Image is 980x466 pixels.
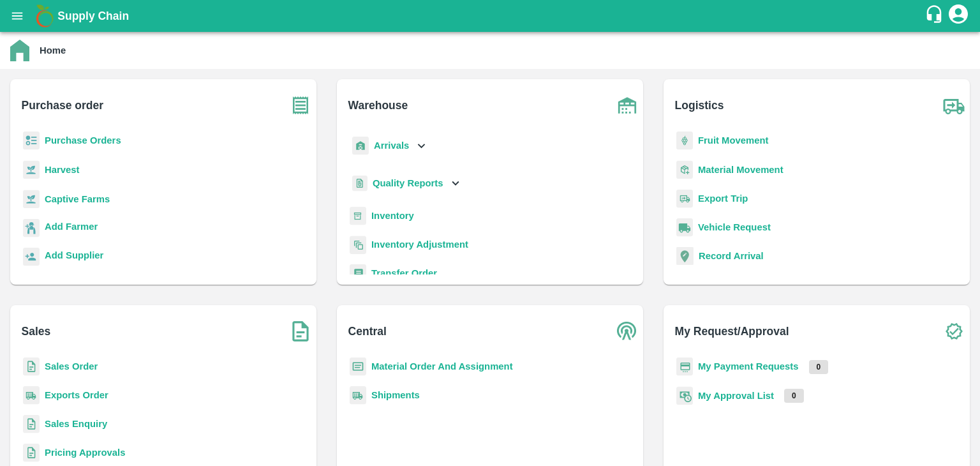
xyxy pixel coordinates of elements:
[348,322,387,340] b: Central
[371,239,468,250] a: Inventory Adjustment
[350,170,463,197] div: Quality Reports
[352,176,367,192] img: qualityReport
[57,7,924,25] a: Supply Chain
[611,89,643,121] img: warehouse
[22,96,103,114] b: Purchase order
[23,248,40,266] img: supplier
[698,193,748,204] a: Export Trip
[3,1,32,31] button: open drawer
[675,96,724,114] b: Logistics
[57,10,129,22] b: Supply Chain
[676,247,694,265] img: recordArrival
[676,386,693,405] img: approval
[371,390,420,400] a: Shipments
[285,315,316,347] img: soSales
[676,190,693,208] img: delivery
[23,357,40,376] img: sales
[676,218,693,237] img: vehicle
[40,45,66,56] b: Home
[23,415,40,433] img: sales
[611,315,643,347] img: central
[22,322,51,340] b: Sales
[23,190,40,209] img: harvest
[45,165,79,175] a: Harvest
[350,386,366,405] img: shipments
[371,211,414,221] a: Inventory
[374,140,409,151] b: Arrivals
[285,89,316,121] img: purchase
[45,248,103,266] a: Add Supplier
[23,160,40,179] img: harvest
[45,390,108,400] a: Exports Order
[676,160,693,179] img: material
[348,96,408,114] b: Warehouse
[676,357,693,376] img: payment
[371,361,513,372] a: Material Order And Assignment
[45,250,103,260] b: Add Supplier
[10,40,29,61] img: home
[350,132,429,160] div: Arrivals
[698,222,771,232] a: Vehicle Request
[350,236,366,254] img: inventory
[23,444,40,462] img: sales
[45,194,110,204] a: Captive Farms
[698,361,799,372] a: My Payment Requests
[23,219,40,237] img: farmer
[350,357,366,376] img: centralMaterial
[938,315,970,347] img: check
[45,222,98,232] b: Add Farmer
[23,132,40,150] img: reciept
[350,264,366,283] img: whTransfer
[698,391,774,401] a: My Approval List
[45,361,98,372] a: Sales Order
[350,207,366,225] img: whInventory
[32,3,57,29] img: logo
[675,322,789,340] b: My Request/Approval
[352,137,369,155] img: whArrival
[947,3,970,29] div: account of current user
[699,251,764,261] a: Record Arrival
[45,419,107,429] a: Sales Enquiry
[676,132,693,150] img: fruit
[373,178,443,188] b: Quality Reports
[784,389,804,403] p: 0
[371,268,437,278] a: Transfer Order
[698,165,783,175] a: Material Movement
[45,447,125,458] a: Pricing Approvals
[698,135,769,146] a: Fruit Movement
[45,220,98,237] a: Add Farmer
[938,89,970,121] img: truck
[809,360,829,374] p: 0
[924,4,947,27] div: customer-support
[23,386,40,405] img: shipments
[45,135,121,146] a: Purchase Orders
